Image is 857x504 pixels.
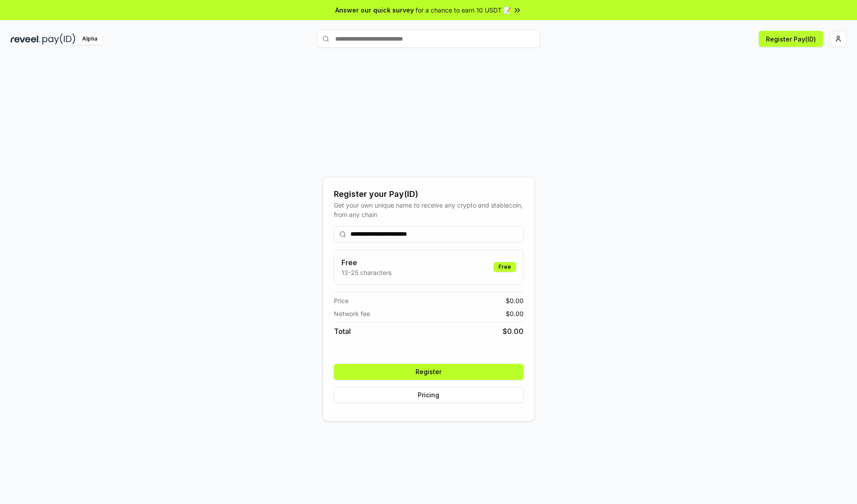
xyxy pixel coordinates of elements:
[11,33,41,45] img: reveel_dark
[335,5,414,15] span: Answer our quick survey
[334,364,524,380] button: Register
[759,31,823,47] button: Register Pay(ID)
[334,326,351,337] span: Total
[416,5,511,15] span: for a chance to earn 10 USDT 📝
[503,326,524,337] span: $ 0.00
[334,188,524,200] div: Register your Pay(ID)
[506,309,524,318] span: $ 0.00
[334,309,370,318] span: Network fee
[341,268,391,277] p: 13-25 characters
[494,262,516,272] div: Free
[42,33,75,45] img: pay_id
[334,296,349,305] span: Price
[77,33,102,45] div: Alpha
[506,296,524,305] span: $ 0.00
[334,200,524,219] div: Get your own unique name to receive any crypto and stablecoin, from any chain
[334,387,524,403] button: Pricing
[341,257,391,268] h3: Free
